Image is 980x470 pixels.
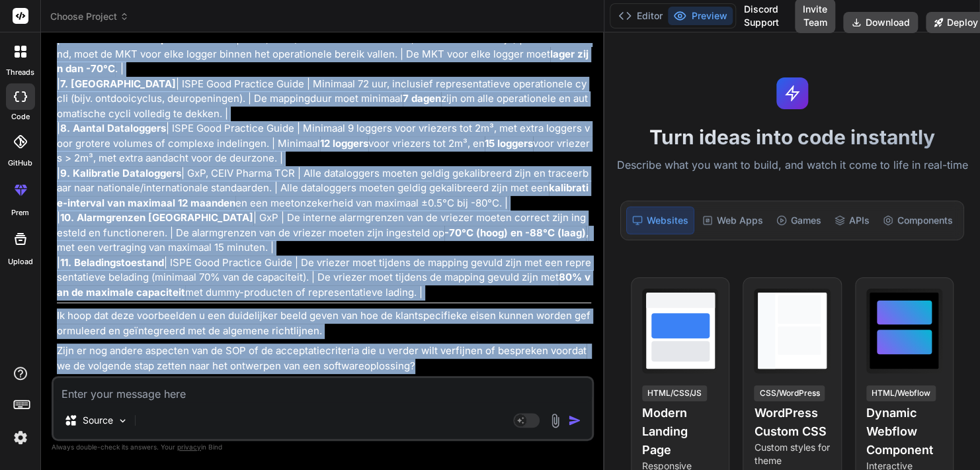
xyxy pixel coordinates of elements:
[754,404,830,441] h4: WordPress Custom CSS
[57,271,591,299] strong: 80% van de maximale capaciteit
[57,344,591,373] p: Zijn er nog andere aspecten van de SOP of de acceptatiecriteria die u verder wilt verfijnen of be...
[8,158,32,169] label: GitHub
[8,256,33,267] label: Upload
[52,441,594,453] p: Always double-check its answers. Your in Bind
[568,414,581,427] img: icon
[320,137,368,150] strong: 12 loggers
[612,125,972,149] h1: Turn ideas into code instantly
[60,211,253,224] strong: 10. Alarmgrenzen [GEOGRAPHIC_DATA]
[60,122,166,134] strong: 8. Aantal Dataloggers
[177,443,201,451] span: privacy
[50,10,129,23] span: Choose Project
[878,207,958,234] div: Components
[829,207,875,234] div: APIs
[642,385,707,401] div: HTML/CSS/JS
[866,404,942,459] h4: Dynamic Webflow Component
[403,92,441,105] strong: 7 dagen
[60,77,176,90] strong: 7. [GEOGRAPHIC_DATA]
[6,67,34,78] label: threads
[83,414,113,427] p: Source
[843,12,918,33] button: Download
[866,385,936,401] div: HTML/Webflow
[57,181,589,209] strong: kalibratie-interval van maximaal 12 maanden
[642,404,718,459] h4: Modern Landing Page
[626,207,694,234] div: Websites
[697,207,768,234] div: Web Apps
[771,207,827,234] div: Games
[668,7,733,25] button: Preview
[754,385,825,401] div: CSS/WordPress
[11,207,29,218] label: prem
[60,256,164,269] strong: 11. Beladingstoestand
[11,111,30,122] label: code
[612,157,972,174] p: Describe what you want to build, and watch it come to life in real-time
[60,167,181,179] strong: 9. Kalibratie Dataloggers
[485,137,533,150] strong: 15 loggers
[57,308,591,338] p: Ik hoop dat deze voorbeelden u een duidelijker beeld geven van hoe de klantspecifieke eisen kunne...
[444,226,586,239] strong: -70°C (hoog) en -88°C (laag)
[613,7,668,25] button: Editor
[9,426,32,449] img: settings
[117,415,128,426] img: Pick Models
[548,413,563,428] img: attachment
